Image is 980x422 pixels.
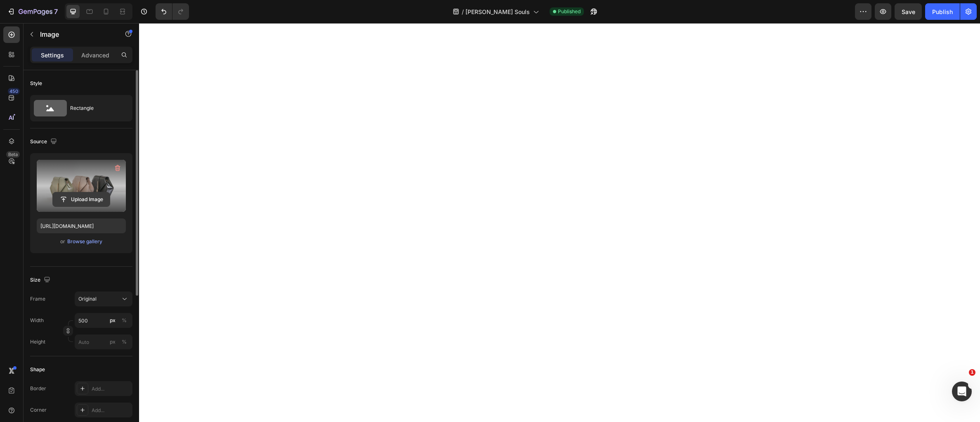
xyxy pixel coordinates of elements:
[67,237,103,246] button: Browse gallery
[70,99,120,118] div: Rectangle
[30,295,45,303] label: Frame
[37,218,126,233] input: https://example.com/image.jpg
[75,292,132,306] button: Original
[108,315,118,325] button: %
[54,7,58,17] p: 7
[119,337,129,347] button: px
[8,88,20,95] div: 450
[122,317,127,324] div: %
[108,337,118,347] button: %
[558,8,581,15] span: Published
[30,275,52,286] div: Size
[52,192,110,207] button: Upload Image
[156,3,189,20] div: Undo/Redo
[30,406,47,414] div: Corner
[30,338,45,346] label: Height
[30,80,42,87] div: Style
[932,7,953,16] div: Publish
[925,3,960,20] button: Publish
[30,136,59,147] div: Source
[110,338,116,346] div: px
[465,7,530,16] span: [PERSON_NAME] Souls
[6,151,20,158] div: Beta
[110,317,116,324] div: px
[122,338,127,346] div: %
[119,315,129,325] button: px
[3,3,61,20] button: 7
[139,23,980,422] iframe: Design area
[67,238,102,245] div: Browse gallery
[75,334,132,349] input: px%
[78,295,97,303] span: Original
[902,8,915,15] span: Save
[30,385,46,392] div: Border
[75,313,132,328] input: px%
[895,3,922,20] button: Save
[92,407,130,414] div: Add...
[92,385,130,393] div: Add...
[969,369,975,376] span: 1
[952,382,972,401] iframe: Intercom live chat
[30,317,44,324] label: Width
[30,366,45,373] div: Shape
[462,7,464,16] span: /
[40,29,110,39] p: Image
[60,237,65,247] span: or
[81,51,109,59] p: Advanced
[41,51,64,59] p: Settings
